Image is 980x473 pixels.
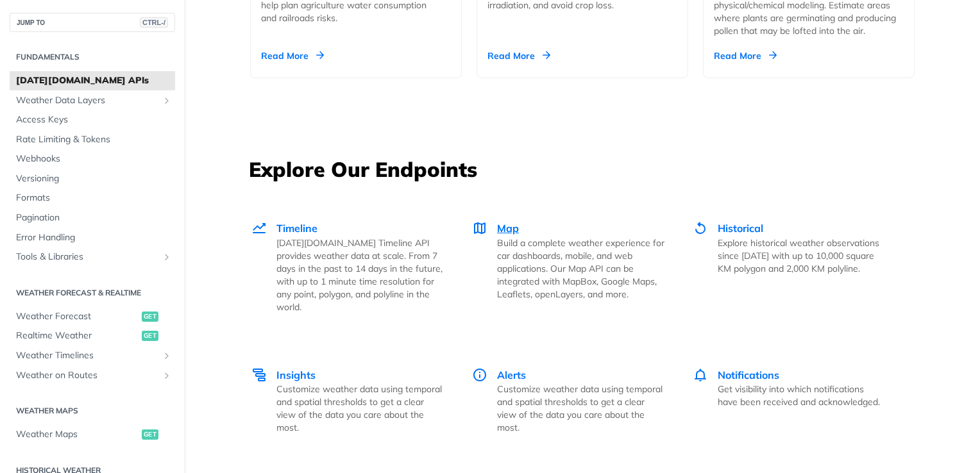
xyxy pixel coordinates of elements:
[10,208,175,228] a: Pagination
[16,113,172,126] span: Access Keys
[276,222,317,235] span: Timeline
[10,228,175,247] a: Error Handling
[16,172,172,185] span: Versioning
[10,346,175,365] a: Weather TimelinesShow subpages for Weather Timelines
[16,192,172,204] span: Formats
[162,95,172,106] button: Show subpages for Weather Data Layers
[10,366,175,385] a: Weather on RoutesShow subpages for Weather on Routes
[10,287,175,299] h2: Weather Forecast & realtime
[487,49,550,62] div: Read More
[16,310,139,323] span: Weather Forecast
[10,326,175,345] a: Realtime Weatherget
[497,369,526,381] span: Alerts
[679,340,899,461] a: Notifications Notifications Get visibility into which notifications have been received and acknow...
[16,94,158,107] span: Weather Data Layers
[162,370,172,381] button: Show subpages for Weather on Routes
[142,429,158,440] span: get
[10,51,175,63] h2: Fundamentals
[693,220,708,236] img: Historical
[276,383,444,434] p: Customize weather data using temporal and spatial thresholds to get a clear view of the data you ...
[10,425,175,444] a: Weather Mapsget
[16,212,172,224] span: Pagination
[10,130,175,149] a: Rate Limiting & Tokens
[16,74,172,87] span: [DATE][DOMAIN_NAME] APIs
[140,17,168,28] span: CTRL-/
[16,369,158,382] span: Weather on Routes
[10,307,175,326] a: Weather Forecastget
[497,383,664,434] p: Customize weather data using temporal and spatial thresholds to get a clear view of the data you ...
[693,367,708,383] img: Notifications
[162,351,172,361] button: Show subpages for Weather Timelines
[16,251,158,263] span: Tools & Libraries
[679,194,899,340] a: Historical Historical Explore historical weather observations since [DATE] with up to 10,000 squa...
[251,367,267,383] img: Insights
[16,329,139,342] span: Realtime Weather
[497,236,664,301] p: Build a complete weather experience for car dashboards, mobile, and web applications. Our Map API...
[718,222,763,235] span: Historical
[16,153,172,165] span: Webhooks
[162,252,172,262] button: Show subpages for Tools & Libraries
[16,231,172,244] span: Error Handling
[276,236,444,313] p: [DATE][DOMAIN_NAME] Timeline API provides weather data at scale. From 7 days in the past to 14 da...
[10,13,175,32] button: JUMP TOCTRL-/
[497,222,519,235] span: Map
[718,383,885,408] p: Get visibility into which notifications have been received and acknowledged.
[16,133,172,146] span: Rate Limiting & Tokens
[16,349,158,362] span: Weather Timelines
[10,188,175,208] a: Formats
[10,405,175,417] h2: Weather Maps
[10,169,175,188] a: Versioning
[250,340,458,461] a: Insights Insights Customize weather data using temporal and spatial thresholds to get a clear vie...
[718,236,885,275] p: Explore historical weather observations since [DATE] with up to 10,000 square KM polygon and 2,00...
[458,340,679,461] a: Alerts Alerts Customize weather data using temporal and spatial thresholds to get a clear view of...
[714,49,777,62] div: Read More
[249,155,916,183] h3: Explore Our Endpoints
[250,194,458,340] a: Timeline Timeline [DATE][DOMAIN_NAME] Timeline API provides weather data at scale. From 7 days in...
[472,220,487,236] img: Map
[276,369,316,381] span: Insights
[16,428,139,441] span: Weather Maps
[10,149,175,169] a: Webhooks
[10,110,175,129] a: Access Keys
[142,311,158,322] span: get
[10,91,175,110] a: Weather Data LayersShow subpages for Weather Data Layers
[142,331,158,341] span: get
[472,367,487,383] img: Alerts
[718,369,779,381] span: Notifications
[458,194,679,340] a: Map Map Build a complete weather experience for car dashboards, mobile, and web applications. Our...
[251,220,267,236] img: Timeline
[10,247,175,267] a: Tools & LibrariesShow subpages for Tools & Libraries
[261,49,324,62] div: Read More
[10,71,175,90] a: [DATE][DOMAIN_NAME] APIs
